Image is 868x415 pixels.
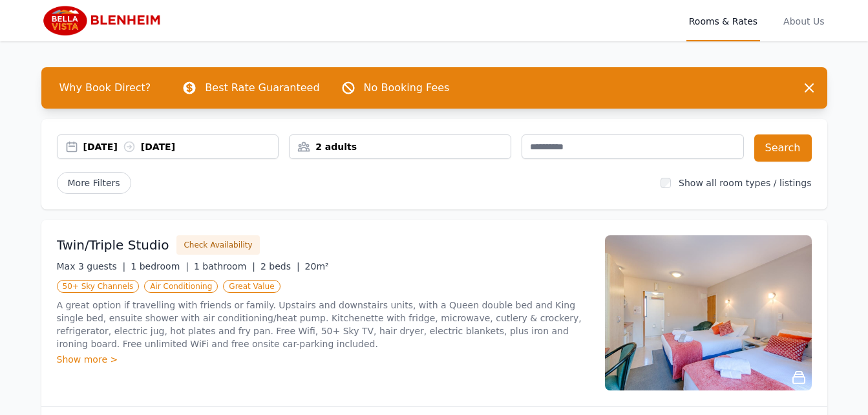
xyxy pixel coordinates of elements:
button: Check Availability [176,235,259,255]
label: Show all room types / listings [679,178,811,188]
h3: Twin/Triple Studio [57,236,169,254]
span: 50+ Sky Channels [57,280,140,293]
p: Best Rate Guaranteed [205,80,319,96]
div: 2 adults [290,140,511,153]
p: No Booking Fees [364,80,450,96]
div: Show more > [57,353,589,366]
span: Air Conditioning [144,280,218,293]
div: [DATE] [DATE] [83,140,279,153]
span: Max 3 guests | [57,261,126,271]
span: 2 beds | [260,261,300,271]
span: More Filters [57,172,131,194]
span: 20m² [305,261,329,271]
span: 1 bedroom | [131,261,189,271]
span: Great Value [223,280,280,293]
p: A great option if travelling with friends or family. Upstairs and downstairs units, with a Queen ... [57,299,589,350]
button: Search [754,134,812,162]
img: Bella Vista Blenheim [41,5,165,36]
span: Why Book Direct? [49,75,162,101]
span: 1 bathroom | [194,261,255,271]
